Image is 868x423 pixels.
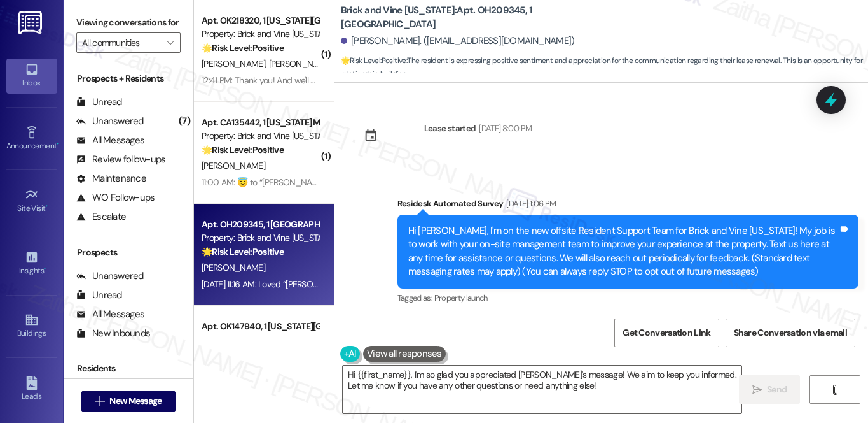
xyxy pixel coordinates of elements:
div: Prospects + Residents [64,72,193,85]
div: Apt. OK147940, 1 [US_STATE][GEOGRAPHIC_DATA] [202,320,319,333]
span: New Message [109,394,162,408]
span: [PERSON_NAME] [202,58,269,69]
a: Leads [6,372,57,406]
strong: 🌟 Risk Level: Positive [202,144,284,155]
span: • [46,202,48,211]
i:  [830,385,839,395]
i:  [167,38,174,48]
strong: 🌟 Risk Level: Positive [341,55,406,66]
a: Inbox [6,59,57,93]
div: All Messages [76,134,144,147]
div: Unanswered [76,115,144,128]
strong: 🌟 Risk Level: Positive [202,246,284,257]
span: : The resident is expressing positive sentiment and appreciation for the communication regarding ... [341,54,868,82]
div: Review follow-ups [76,153,165,166]
input: All communities [82,32,160,53]
div: Apt. OK218320, 1 [US_STATE][GEOGRAPHIC_DATA] [202,14,319,27]
span: Send [767,383,787,396]
b: Brick and Vine [US_STATE]: Apt. OH209345, 1 [GEOGRAPHIC_DATA] [341,4,595,31]
div: [DATE] 1:06 PM [503,197,556,210]
div: [DATE] 8:00 PM [476,122,532,135]
label: Viewing conversations for [76,13,181,32]
i:  [752,385,762,395]
span: Share Conversation via email [734,326,847,340]
button: Share Conversation via email [726,319,855,347]
span: Get Conversation Link [623,326,710,340]
div: WO Follow-ups [76,191,155,204]
span: • [57,140,59,148]
div: Property: Brick and Vine [US_STATE] [202,129,319,143]
i:  [95,396,104,406]
strong: 🌟 Risk Level: Positive [202,42,284,54]
div: 12:41 PM: Thank you! And we'll go ahead and do the review as well [202,75,442,86]
div: Property: Brick and Vine [US_STATE][GEOGRAPHIC_DATA] [202,27,319,41]
div: Residesk Automated Survey [397,197,858,215]
div: New Inbounds [76,327,150,340]
div: All Messages [76,308,144,321]
div: Hi [PERSON_NAME], I'm on the new offsite Resident Support Team for Brick and Vine [US_STATE]! My ... [408,224,838,279]
span: Property launch [434,292,488,303]
img: ResiDesk Logo [18,11,45,34]
div: Residents [64,362,193,375]
div: [PERSON_NAME]. ([EMAIL_ADDRESS][DOMAIN_NAME]) [341,34,575,48]
div: Lease started [424,122,476,135]
span: • [44,264,46,273]
span: [PERSON_NAME] [202,160,265,171]
div: Unread [76,289,122,302]
button: New Message [81,391,176,412]
div: Property: Brick and Vine [US_STATE] [202,231,319,245]
button: Get Conversation Link [614,319,719,347]
div: Unanswered [76,269,144,283]
div: Apt. OH209345, 1 [GEOGRAPHIC_DATA] [202,218,319,231]
span: [PERSON_NAME] [202,262,265,273]
div: Tagged as: [397,289,858,307]
span: [PERSON_NAME] [268,58,336,69]
div: Unread [76,96,122,109]
button: Send [739,375,801,404]
div: Maintenance [76,172,146,185]
textarea: Hi {{first_name}}, I'm so glad you appreciated [PERSON_NAME]'s message! We aim to keep you inform... [343,366,741,413]
a: Buildings [6,309,57,343]
div: Prospects [64,246,193,259]
div: (7) [176,111,193,131]
a: Site Visit • [6,184,57,219]
a: Insights • [6,247,57,281]
div: Escalate [76,210,126,224]
div: Apt. CA135442, 1 [US_STATE] Market [202,116,319,129]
